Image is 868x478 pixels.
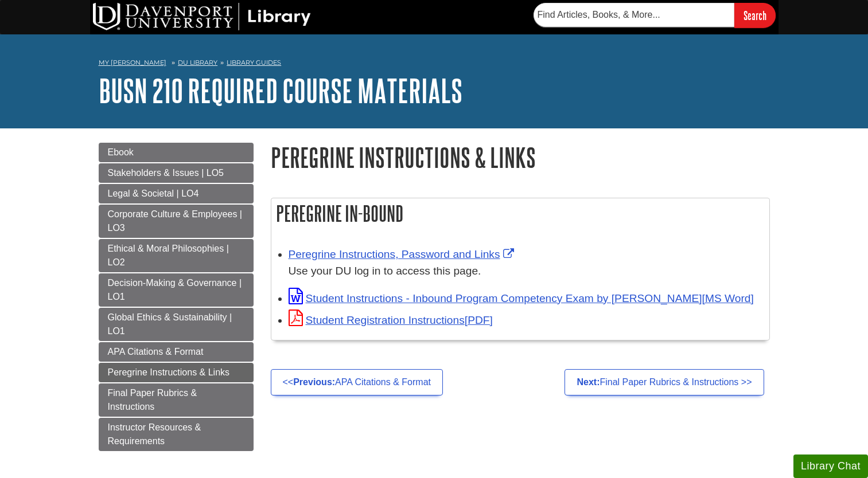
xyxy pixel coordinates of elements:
[108,189,199,198] span: Legal & Societal | LO4
[734,3,776,28] input: Search
[289,248,517,260] a: Link opens in new window
[99,418,254,451] a: Instructor Resources & Requirements
[99,143,254,451] div: Guide Page Menu
[565,369,764,395] a: Next:Final Paper Rubrics & Instructions >>
[108,367,230,377] span: Peregrine Instructions & Links
[99,58,166,68] a: My [PERSON_NAME]
[108,278,242,301] span: Decision-Making & Governance | LO1
[108,312,232,336] span: Global Ethics & Sustainability | LO1
[271,369,443,395] a: <<Previous:APA Citations & Format
[99,205,254,238] a: Corporate Culture & Employees | LO3
[577,377,600,387] strong: Next:
[108,209,242,233] span: Corporate Culture & Employees | LO3
[99,308,254,341] a: Global Ethics & Sustainability | LO1
[108,388,197,412] span: Final Paper Rubrics & Instructions
[108,147,134,157] span: Ebook
[793,455,868,478] button: Library Chat
[99,184,254,203] a: Legal & Societal | LO4
[227,58,281,66] a: Library Guides
[99,273,254,307] a: Decision-Making & Governance | LO1
[99,163,254,183] a: Stakeholders & Issues | LO5
[108,347,204,356] span: APA Citations & Format
[534,3,734,27] input: Find Articles, Books, & More...
[271,198,769,229] h2: Peregrine In-Bound
[108,168,224,178] span: Stakeholders & Issues | LO5
[99,239,254,272] a: Ethical & Moral Philosophies | LO2
[534,3,776,28] form: Searches DU Library's articles, books, and more
[293,377,335,387] strong: Previous:
[99,73,462,108] a: BUSN 210 Required Course Materials
[99,143,254,162] a: Ebook
[271,143,770,172] h1: Peregrine Instructions & Links
[99,55,770,73] nav: breadcrumb
[178,58,217,66] a: DU Library
[99,383,254,417] a: Final Paper Rubrics & Instructions
[93,3,311,30] img: DU Library
[99,363,254,382] a: Peregrine Instructions & Links
[289,292,754,304] a: Link opens in new window
[99,342,254,362] a: APA Citations & Format
[108,244,229,267] span: Ethical & Moral Philosophies | LO2
[108,422,201,446] span: Instructor Resources & Requirements
[289,314,493,326] a: Link opens in new window
[289,263,764,280] div: Use your DU log in to access this page.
